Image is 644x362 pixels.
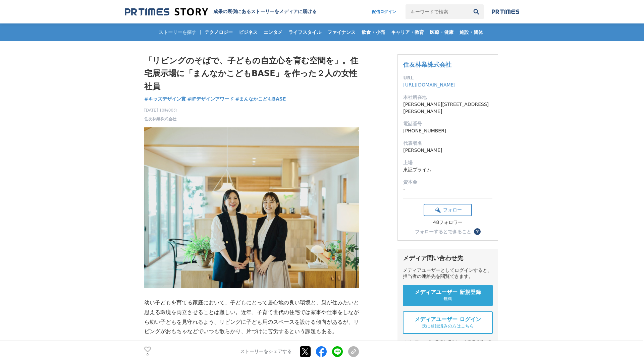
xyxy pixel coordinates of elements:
[403,101,492,115] dd: [PERSON_NAME][STREET_ADDRESS][PERSON_NAME]
[365,4,403,19] a: 配信ログイン
[403,254,493,262] div: メディア問い合わせ先
[403,159,492,166] dt: 上場
[125,7,317,16] a: 成果の裏側にあるストーリーをメディアに届ける 成果の裏側にあるストーリーをメディアに届ける
[144,96,186,103] a: #キッズデザイン賞
[235,96,286,102] span: #まんなかこどもBASE
[144,54,359,93] h1: 「リビングのそばで、子どもの自立心を育む空間を」。住宅展示場に「まんなかこどもBASE」を作った２人の女性社員
[202,23,235,41] a: テクノロジー
[187,96,234,103] a: #iFデザインアワード
[125,7,208,16] img: 成果の裏側にあるストーリーをメディアに届ける
[213,9,317,15] h2: 成果の裏側にあるストーリーをメディアに届ける
[492,9,519,14] img: prtimes
[388,29,427,35] span: キャリア・教育
[475,229,480,234] span: ？
[403,127,492,134] dd: [PHONE_NUMBER]
[403,120,492,127] dt: 電話番号
[403,94,492,101] dt: 本社所在地
[427,23,456,41] a: 医療・健康
[202,29,235,35] span: テクノロジー
[144,107,177,113] span: [DATE] 10時00分
[424,220,472,226] div: 48フォロワー
[144,127,359,288] img: thumbnail_b74e13d0-71d4-11f0-8cd6-75e66c4aab62.jpg
[403,311,493,334] a: メディアユーザー ログイン 既に登録済みの方はこちら
[187,96,234,102] span: #iFデザインアワード
[427,29,456,35] span: 医療・健康
[240,349,292,355] p: ストーリーをシェアする
[403,267,493,280] div: メディアユーザーとしてログインすると、担当者の連絡先を閲覧できます。
[144,298,359,337] p: 幼い子どもを育てる家庭において、子どもにとって居心地の良い環境と、親が住みたいと思える環境を両立させることは難しい。近年、子育て世代の住宅では家事や仕事をしながら幼い子どもを見守れるよう、リビン...
[261,23,285,41] a: エンタメ
[403,179,492,186] dt: 資本金
[235,96,286,103] a: #まんなかこどもBASE
[422,323,474,329] span: 既に登録済みの方はこちら
[359,29,388,35] span: 飲食・小売
[415,316,481,323] span: メディアユーザー ログイン
[424,204,472,216] button: フォロー
[403,147,492,154] dd: [PERSON_NAME]
[403,186,492,193] dd: -
[261,29,285,35] span: エンタメ
[388,23,427,41] a: キャリア・教育
[144,96,186,102] span: #キッズデザイン賞
[359,23,388,41] a: 飲食・小売
[403,285,493,306] a: メディアユーザー 新規登録 無料
[443,296,452,302] span: 無料
[403,82,455,87] a: [URL][DOMAIN_NAME]
[415,289,481,296] span: メディアユーザー 新規登録
[144,353,151,356] p: 0
[403,166,492,173] dd: 東証プライム
[325,29,358,35] span: ファイナンス
[325,23,358,41] a: ファイナンス
[236,23,260,41] a: ビジネス
[286,23,324,41] a: ライフスタイル
[406,4,469,19] input: キーワードで検索
[469,4,484,19] button: 検索
[403,61,451,68] a: 住友林業株式会社
[415,229,471,234] div: フォローするとできること
[457,23,486,41] a: 施設・団体
[403,74,492,81] dt: URL
[236,29,260,35] span: ビジネス
[457,29,486,35] span: 施設・団体
[474,228,481,235] button: ？
[403,140,492,147] dt: 代表者名
[286,29,324,35] span: ライフスタイル
[144,116,176,122] a: 住友林業株式会社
